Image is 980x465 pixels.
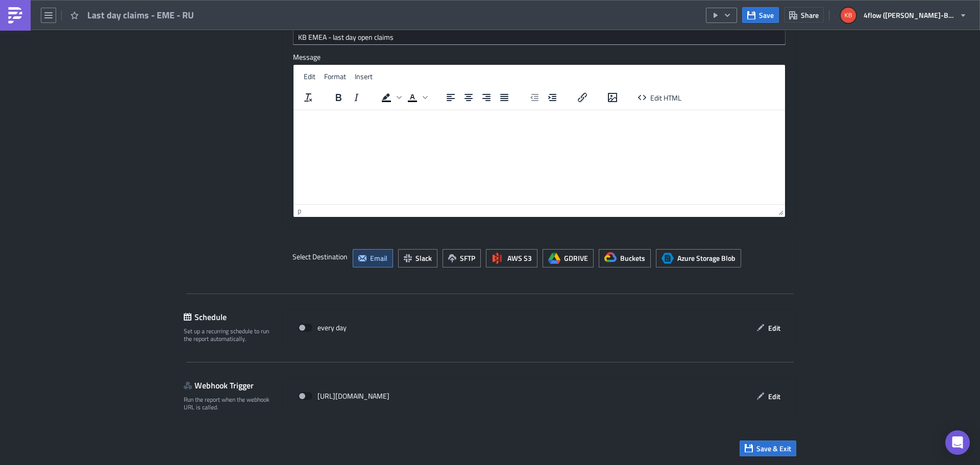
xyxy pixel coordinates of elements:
span: Edit HTML [650,92,681,103]
button: Azure Storage BlobAzure Storage Blob [656,249,741,267]
button: Insert/edit image [604,90,621,105]
div: Text color [404,90,429,105]
span: Azure Storage Blob [677,253,736,263]
span: Edit [304,71,315,82]
button: Save [742,7,779,23]
div: Resize [774,205,785,217]
span: Save [759,10,774,20]
div: p [298,205,301,216]
button: Edit HTML [634,90,685,105]
button: Buckets [599,249,651,267]
button: Align center [460,90,477,105]
button: Email [353,249,393,267]
button: Increase indent [544,90,561,105]
button: Clear formatting [300,90,317,105]
span: Share [801,10,819,20]
button: 4flow ([PERSON_NAME]-Bremse) [835,4,972,27]
div: Open Intercom Messenger [945,430,970,455]
div: Background color [378,90,403,105]
span: Edit [768,391,780,402]
span: Azure Storage Blob [661,252,674,264]
button: Justify [496,90,513,105]
div: Webhook Trigger [184,378,282,393]
span: Save & Exit [756,443,791,454]
span: 4flow ([PERSON_NAME]-Bremse) [864,10,955,20]
span: AWS S3 [507,253,532,263]
button: Edit [751,320,786,336]
button: Insert/edit link [574,90,591,105]
div: every day [298,320,347,335]
div: [URL][DOMAIN_NAME] [298,388,389,404]
iframe: Rich Text Area [293,110,785,204]
span: Buckets [620,253,645,263]
button: Slack [398,249,437,267]
span: SFTP [460,253,475,263]
span: Insert [355,71,373,82]
label: Message [293,53,786,62]
span: Format [324,71,346,82]
img: Avatar [840,7,857,24]
label: Select Destination [292,249,348,264]
div: Schedule [184,309,282,325]
span: Email [370,253,387,263]
button: SFTP [443,249,481,267]
span: Edit [768,323,780,333]
img: PushMetrics [7,7,23,23]
button: Decrease indent [526,90,543,105]
span: Slack [415,253,432,263]
button: AWS S3 [486,249,537,267]
span: GDRIVE [564,253,588,263]
button: Share [784,7,824,23]
button: Align right [478,90,495,105]
span: Last day claims - EME - RU [87,9,195,21]
button: Edit [751,388,786,404]
div: Run the report when the webhook URL is called. [184,396,276,411]
button: Bold [330,90,347,105]
div: Set up a recurring schedule to run the report automatically. [184,327,276,343]
button: Italic [348,90,365,105]
button: Align left [442,90,459,105]
button: GDRIVE [543,249,594,267]
button: Save & Exit [740,440,796,456]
